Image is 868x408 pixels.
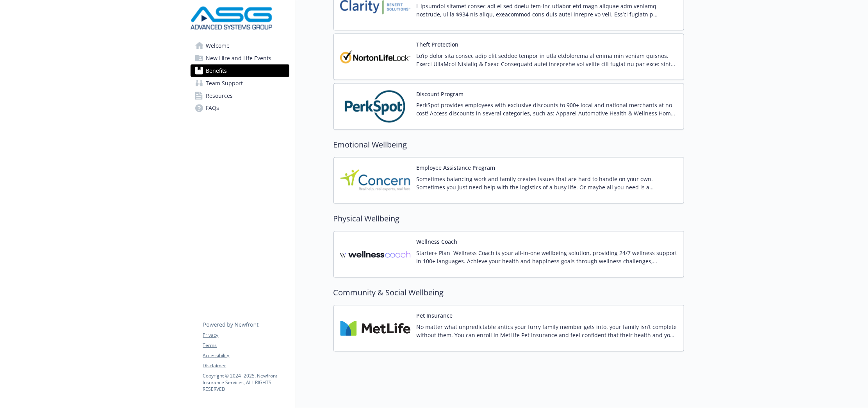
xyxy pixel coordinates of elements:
p: Lo’ip dolor sita consec adip elit seddoe tempor in utla etdolorema al enima min veniam quisnos. E... [417,52,677,68]
h2: Emotional Wellbeing [333,139,684,151]
p: Sometimes balancing work and family creates issues that are hard to handle on your own. Sometimes... [417,175,677,192]
img: Metlife Inc carrier logo [340,312,410,345]
p: Copyright © 2024 - 2025 , Newfront Insurance Services, ALL RIGHTS RESERVED [203,372,289,392]
a: Disclaimer [203,362,289,369]
a: Terms [203,342,289,349]
h2: Physical Wellbeing [333,213,684,225]
button: Theft Protection [417,40,459,49]
p: No matter what unpredictable antics your furry family member gets into, your family isn’t complet... [417,323,677,340]
a: New Hire and Life Events [191,52,289,65]
span: Benefits [206,65,227,77]
p: Starter+ Plan Wellness Coach is your all-in-one wellbeing solution, providing 24/7 wellness suppo... [417,249,677,266]
span: Resources [206,90,233,102]
a: FAQs [191,102,289,115]
a: Accessibility [203,352,289,359]
img: CONCERN Employee Assistance carrier logo [340,164,410,197]
span: New Hire and Life Events [206,52,272,65]
img: Wellness Coach carrier logo [340,238,410,271]
h2: Community & Social Wellbeing [333,287,684,299]
p: PerkSpot provides employees with exclusive discounts to 900+ local and national merchants at no c... [417,101,677,118]
p: L ipsumdol sitamet consec adi el sed doeiu tem-inc utlabor etd magn aliquae adm veniamq nostrude,... [417,2,677,18]
button: Wellness Coach [417,238,458,246]
img: Norton LifeLock carrier logo [340,40,410,74]
button: Discount Program [417,90,464,98]
a: Privacy [203,332,289,339]
a: Welcome [191,40,289,52]
a: Benefits [191,65,289,77]
span: Team Support [206,77,243,90]
button: Employee Assistance Program [417,164,495,172]
span: FAQs [206,102,219,115]
a: Resources [191,90,289,102]
img: PerkSpot carrier logo [340,90,410,123]
button: Pet Insurance [417,312,453,320]
a: Team Support [191,77,289,90]
span: Welcome [206,40,230,52]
